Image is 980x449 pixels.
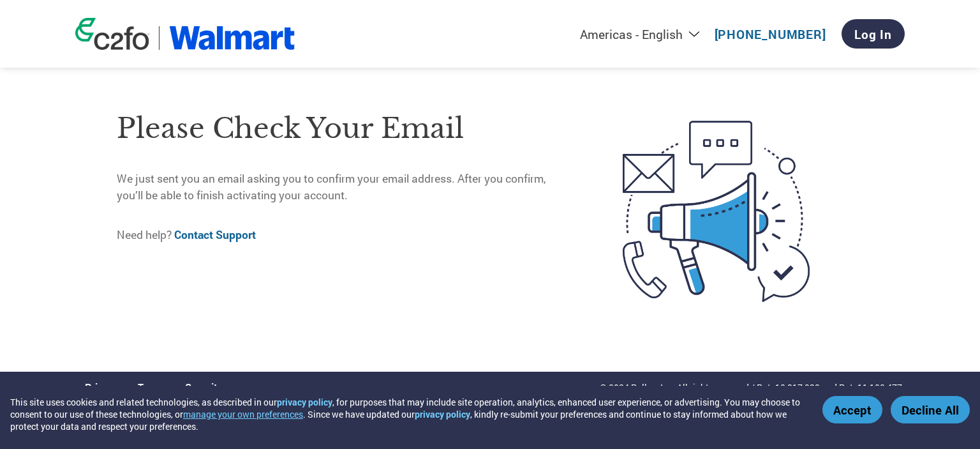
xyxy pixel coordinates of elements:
[117,227,569,243] p: Need help?
[842,19,905,49] a: Log In
[183,408,303,420] button: manage your own preferences
[117,108,569,149] h1: Please check your email
[117,171,569,204] p: We just sent you an email asking you to confirm your email address. After you confirm, you’ll be ...
[85,381,119,394] a: Privacy
[169,26,295,50] img: Walmart
[715,26,826,42] a: [PHONE_NUMBER]
[10,396,804,432] div: This site uses cookies and related technologies, as described in our , for purposes that may incl...
[569,98,863,325] img: open-email
[185,381,223,394] a: Security
[822,396,882,423] button: Accept
[174,227,256,242] a: Contact Support
[600,381,905,394] p: © 2024 Pollen, Inc. All rights reserved / Pat. 10,817,932 and Pat. 11,100,477.
[415,408,470,420] a: privacy policy
[277,396,332,408] a: privacy policy
[75,18,149,50] img: c2fo logo
[138,381,166,394] a: Terms
[891,396,970,423] button: Decline All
